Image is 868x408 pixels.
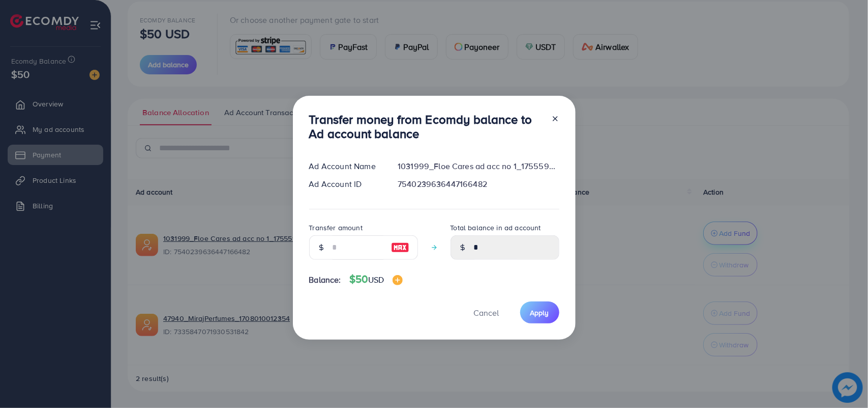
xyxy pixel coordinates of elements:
h3: Transfer money from Ecomdy balance to Ad account balance [309,112,543,142]
span: Balance: [309,274,341,286]
h4: $50 [349,273,403,286]
button: Cancel [461,302,512,323]
img: image [391,241,409,254]
label: Transfer amount [309,223,363,233]
div: 7540239636447166482 [390,178,567,190]
div: Ad Account Name [301,160,390,172]
div: Ad Account ID [301,178,390,190]
span: Apply [530,308,549,318]
div: 1031999_Floe Cares ad acc no 1_1755598915786 [390,160,567,172]
label: Total balance in ad account [451,223,541,233]
button: Apply [520,302,559,323]
span: USD [368,274,384,285]
span: Cancel [474,307,499,318]
img: image [393,275,403,285]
